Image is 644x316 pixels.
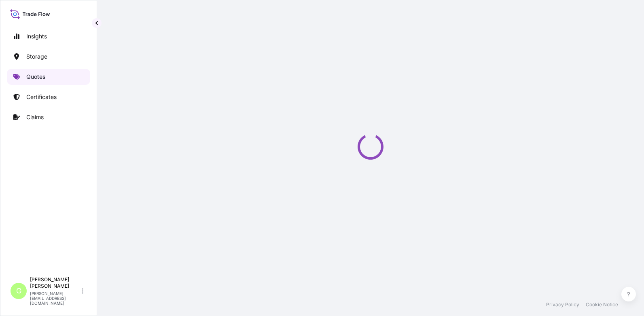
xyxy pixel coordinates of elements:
p: Quotes [26,73,45,81]
p: Insights [26,32,47,40]
a: Privacy Policy [546,301,579,308]
span: G [16,287,21,295]
p: Storage [26,53,47,61]
a: Quotes [7,69,90,85]
a: Certificates [7,89,90,105]
a: Claims [7,109,90,125]
a: Cookie Notice [586,301,618,308]
p: [PERSON_NAME] [PERSON_NAME] [30,276,80,289]
a: Insights [7,28,90,44]
p: Certificates [26,93,57,101]
p: Claims [26,113,44,121]
a: Storage [7,48,90,65]
p: [PERSON_NAME][EMAIL_ADDRESS][DOMAIN_NAME] [30,291,80,305]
